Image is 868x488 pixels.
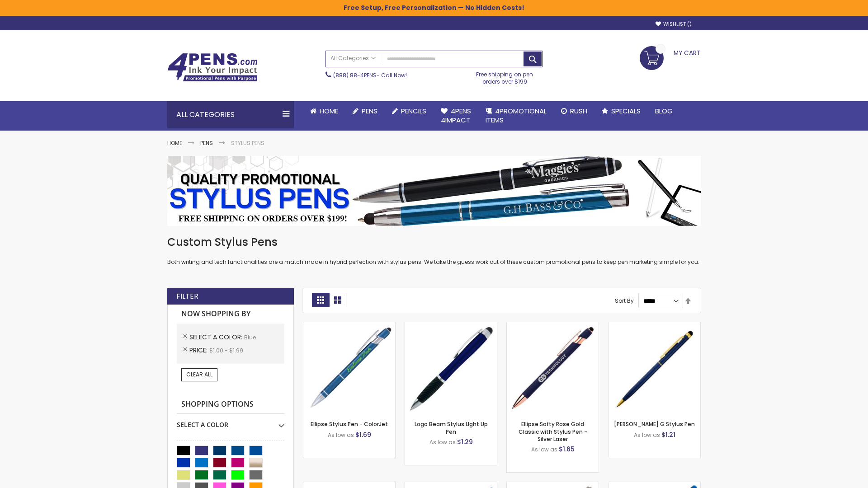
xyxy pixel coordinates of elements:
[177,414,284,429] div: Select A Color
[189,346,209,355] span: Price
[385,101,434,121] a: Pencils
[333,71,407,79] span: - Call Now!
[244,333,256,341] span: Blue
[648,101,680,121] a: Blog
[661,430,675,439] span: $1.21
[614,420,695,428] a: [PERSON_NAME] G Stylus Pen
[531,446,557,453] span: As low as
[405,322,497,414] img: Logo Beam Stylus LIght Up Pen-Blue
[333,71,377,79] a: (888) 88-4PENS
[167,235,701,266] div: Both writing and tech functionalities are a match made in hybrid perfection with stylus pens. We ...
[311,420,388,428] a: Ellipse Stylus Pen - ColorJet
[434,101,478,131] a: 4Pens4impact
[615,297,634,305] label: Sort By
[167,101,294,128] div: All Categories
[231,139,264,147] strong: Stylus Pens
[176,291,198,301] strong: Filter
[209,347,243,354] span: $1.00 - $1.99
[330,55,376,62] span: All Categories
[189,333,244,342] span: Select A Color
[415,420,488,435] a: Logo Beam Stylus LIght Up Pen
[303,101,345,121] a: Home
[611,106,641,116] span: Specials
[167,139,182,147] a: Home
[303,322,395,414] img: Ellipse Stylus Pen - ColorJet-Blue
[655,106,673,116] span: Blog
[554,101,594,121] a: Rush
[634,431,660,439] span: As low as
[303,322,395,329] a: Ellipse Stylus Pen - ColorJet-Blue
[355,430,371,439] span: $1.69
[656,21,692,28] a: Wishlist
[570,106,587,116] span: Rush
[594,101,648,121] a: Specials
[507,322,599,329] a: Ellipse Softy Rose Gold Classic with Stylus Pen - Silver Laser-Blue
[609,322,700,329] a: Meryl G Stylus Pen-Blue
[467,67,543,85] div: Free shipping on pen orders over $199
[200,139,213,147] a: Pens
[478,101,554,131] a: 4PROMOTIONALITEMS
[181,368,217,381] a: Clear All
[609,322,700,414] img: Meryl G Stylus Pen-Blue
[177,305,284,324] strong: Now Shopping by
[429,438,456,446] span: As low as
[167,53,258,82] img: 4Pens Custom Pens and Promotional Products
[167,235,701,249] h1: Custom Stylus Pens
[486,106,547,125] span: 4PROMOTIONAL ITEMS
[167,156,701,226] img: Stylus Pens
[441,106,471,125] span: 4Pens 4impact
[405,322,497,329] a: Logo Beam Stylus LIght Up Pen-Blue
[457,437,473,446] span: $1.29
[320,106,338,116] span: Home
[328,431,354,439] span: As low as
[362,106,377,116] span: Pens
[519,420,587,442] a: Ellipse Softy Rose Gold Classic with Stylus Pen - Silver Laser
[326,51,380,66] a: All Categories
[507,322,599,414] img: Ellipse Softy Rose Gold Classic with Stylus Pen - Silver Laser-Blue
[559,445,575,454] span: $1.65
[345,101,385,121] a: Pens
[312,293,329,307] strong: Grid
[177,395,284,414] strong: Shopping Options
[186,371,212,378] span: Clear All
[401,106,426,116] span: Pencils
